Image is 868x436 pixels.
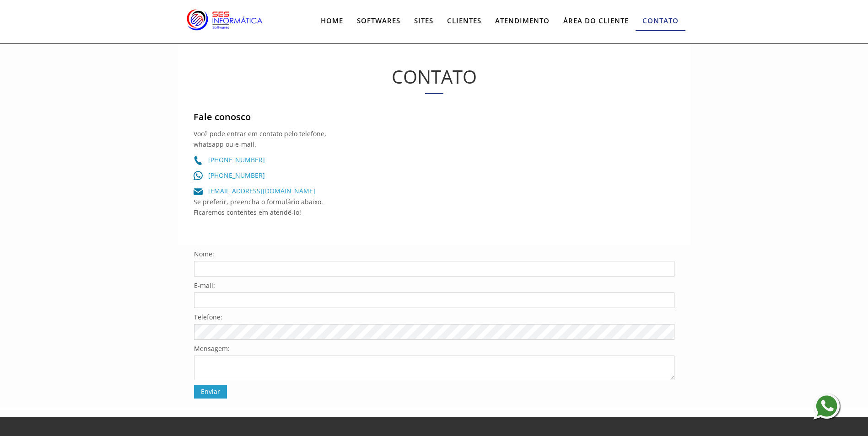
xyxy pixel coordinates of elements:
p: Você pode entrar em contato pelo telefone, whatsapp ou e-mail. [194,128,345,150]
a: [PHONE_NUMBER] [208,171,265,180]
a: Sites [407,11,440,30]
a: [PHONE_NUMBER] [208,155,265,164]
label: Mensagem: [194,344,230,353]
a: Softwares [350,11,407,30]
a: Área do Cliente [556,11,636,30]
h1: Contato [187,66,681,88]
a: [EMAIL_ADDRESS][DOMAIN_NAME] [208,186,315,195]
h3: Fale conosco [194,111,345,124]
a: Clientes [440,11,488,30]
a: Atendimento [488,11,556,30]
label: E-mail: [194,281,215,290]
a: Contato [636,11,685,31]
label: Nome: [194,250,214,259]
img: whatsapp.png [813,393,842,422]
p: Se preferir, preencha o formulário abaixo. Ficaremos contentes em atendê-lo! [194,197,345,218]
a: Home [314,11,350,30]
button: Enviar [194,385,227,399]
label: Telefone: [194,313,222,322]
